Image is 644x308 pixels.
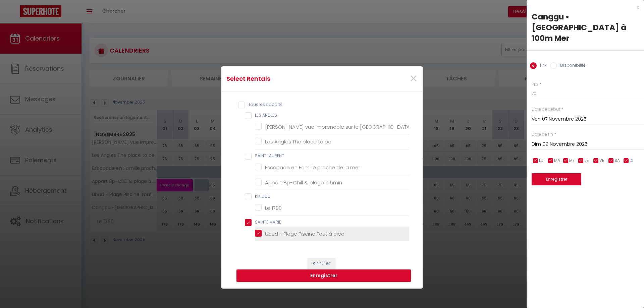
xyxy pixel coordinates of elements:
span: SA [614,158,620,164]
label: Prix [537,62,547,70]
button: Enregistrer [236,269,411,282]
button: Enregistrer [532,173,581,185]
span: JE [584,158,589,164]
label: Disponibilité [557,62,586,70]
label: Prix [532,81,538,88]
span: MA [554,158,560,164]
span: Ubud - Plage Piscine Tout à pied [265,230,344,237]
span: DI [630,158,633,164]
label: Date de début [532,106,560,113]
span: ME [569,158,575,164]
span: [PERSON_NAME] vue imprenable sur le [GEOGRAPHIC_DATA] [265,123,412,130]
button: Annuler [308,258,335,269]
button: Close [409,72,418,86]
span: VE [599,158,604,164]
span: × [409,69,418,89]
div: Canggu • [GEOGRAPHIC_DATA] à 100m Mer [532,11,639,44]
div: x [527,3,639,11]
label: Date de fin [532,131,553,138]
span: LU [539,158,543,164]
h4: Select Rentals [226,74,351,83]
span: Escapade en Famille proche de la mer [265,164,360,171]
span: Appart 8p-Chill & plage à 5min [265,179,342,186]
